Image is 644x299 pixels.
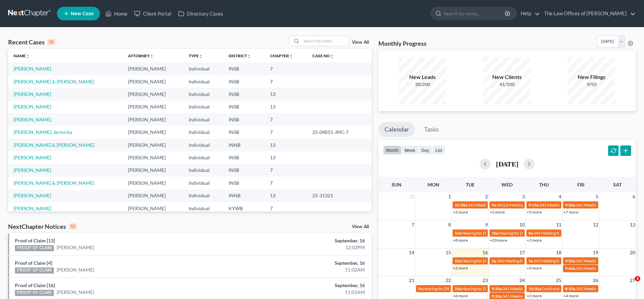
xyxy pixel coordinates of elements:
td: Individual [183,101,223,113]
td: 7 [265,177,307,189]
a: [PERSON_NAME] [57,266,94,273]
span: 10:30a [528,286,541,291]
td: [PERSON_NAME] [123,113,183,126]
a: +2 more [453,265,468,271]
a: [PERSON_NAME] [57,289,94,296]
iframe: Intercom live chat [621,276,637,292]
td: Individual [183,151,223,164]
span: Hearing for [PERSON_NAME] [462,286,515,291]
td: 13 [265,88,307,100]
span: 9:30a [492,286,502,291]
span: 31 [408,193,415,201]
button: day [418,145,432,155]
div: 15 [47,39,55,45]
span: 341(a) Meeting for [PERSON_NAME] [497,202,562,207]
div: NextChapter Notices [8,222,77,231]
span: Wed [501,182,513,187]
span: 9a [492,202,496,207]
span: 341 Meeting for [PERSON_NAME] [502,286,563,291]
span: 25 [555,276,562,284]
span: 9:40a [565,266,575,271]
span: 10:30a [455,202,467,207]
td: 13 [265,139,307,151]
span: 9:20a [565,202,575,207]
span: 19 [592,248,599,257]
i: unfold_more [150,54,154,58]
td: [PERSON_NAME] [123,151,183,164]
h3: Monthly Progress [378,39,427,47]
td: Individual [183,88,223,100]
td: Individual [183,62,223,75]
span: 15 [445,248,452,257]
span: 341 Meeting for [PERSON_NAME] & [PERSON_NAME] [539,202,636,207]
span: Mon [428,182,439,187]
td: INNB [223,139,265,151]
td: INSB [223,113,265,126]
span: Hearing for [PERSON_NAME] & [PERSON_NAME] [499,231,588,236]
span: 16 [482,248,489,257]
td: Individual [183,126,223,138]
a: Nameunfold_more [14,53,30,58]
span: 9:15a [528,202,539,207]
span: 18 [555,248,562,257]
td: Individual [183,164,223,177]
span: 8a [528,231,533,236]
span: 7 [411,221,415,229]
i: unfold_more [26,54,30,58]
span: 14 [408,248,415,257]
a: [PERSON_NAME] [14,205,51,211]
a: Attorneyunfold_more [128,53,154,58]
td: INSB [223,75,265,88]
a: Districtunfold_more [229,53,251,58]
div: September, 16 [253,237,365,244]
td: 7 [265,126,307,138]
a: [PERSON_NAME], Jermicka [14,129,72,135]
a: Client Portal [131,7,175,20]
td: 7 [265,202,307,215]
span: 10a [455,258,461,263]
div: PROOF OF CLAIM [15,267,54,274]
span: 20 [629,248,636,257]
div: 11:02AM [253,266,365,273]
td: 7 [265,113,307,126]
td: Individual [183,202,223,215]
div: New Leads [399,73,446,81]
span: 341 Meeting for [PERSON_NAME] [576,202,637,207]
span: 21 [408,276,415,284]
span: 13 [629,221,636,229]
i: unfold_more [247,54,251,58]
button: list [432,145,445,155]
h2: [DATE] [496,160,518,167]
div: PROOF OF CLAIM [15,245,54,251]
a: +20 more [490,238,507,243]
div: New Filings [568,73,615,81]
td: INSB [223,101,265,113]
span: Hearing for [PERSON_NAME] [462,258,515,263]
a: Tasks [418,122,445,137]
span: 9:20a [565,258,575,263]
span: 4 [558,193,562,201]
td: INSB [223,88,265,100]
i: unfold_more [289,54,293,58]
span: 8 [448,221,452,229]
span: Sun [392,182,401,187]
a: +2 more [527,238,542,243]
span: Thu [539,182,549,187]
span: 341 Meeting for [PERSON_NAME] [468,202,529,207]
td: Individual [183,139,223,151]
td: [PERSON_NAME] [123,139,183,151]
span: 2 [484,193,489,201]
td: 7 [265,164,307,177]
td: 13 [265,101,307,113]
td: 7 [265,75,307,88]
a: +7 more [563,210,578,215]
td: [PERSON_NAME] [123,177,183,189]
input: Search by name... [302,36,349,46]
span: 11 [555,221,562,229]
span: 9 [484,221,489,229]
td: INSB [223,151,265,164]
a: [PERSON_NAME] [14,117,51,122]
td: [PERSON_NAME] [123,88,183,100]
span: 9a [528,258,533,263]
a: View All [352,40,369,45]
